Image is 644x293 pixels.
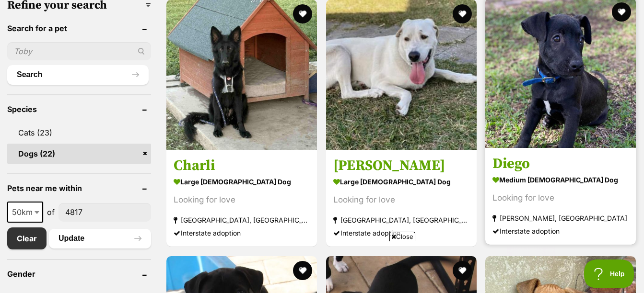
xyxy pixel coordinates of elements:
button: Update [49,229,151,248]
header: Search for a pet [7,24,151,33]
div: Interstate adoption [333,227,469,240]
a: Clear [7,227,47,249]
h3: [PERSON_NAME] [333,157,469,175]
span: Close [389,232,415,241]
strong: large [DEMOGRAPHIC_DATA] Dog [174,175,310,189]
header: Gender [7,270,151,278]
header: Pets near me within [7,184,151,192]
input: postcode [59,203,151,221]
div: Interstate adoption [174,227,310,240]
button: favourite [452,4,471,23]
div: Interstate adoption [492,225,629,238]
a: Diego medium [DEMOGRAPHIC_DATA] Dog Looking for love [PERSON_NAME], [GEOGRAPHIC_DATA] Interstate ... [485,148,636,245]
div: Looking for love [333,194,469,207]
strong: large [DEMOGRAPHIC_DATA] Dog [333,175,469,189]
strong: medium [DEMOGRAPHIC_DATA] Dog [492,173,629,187]
strong: [GEOGRAPHIC_DATA], [GEOGRAPHIC_DATA] [174,214,310,227]
span: of [47,206,55,218]
strong: [GEOGRAPHIC_DATA], [GEOGRAPHIC_DATA] [333,214,469,227]
a: Cats (23) [7,123,151,143]
span: 50km [8,205,42,219]
strong: [PERSON_NAME], [GEOGRAPHIC_DATA] [492,212,629,225]
div: Looking for love [492,192,629,205]
a: Charli large [DEMOGRAPHIC_DATA] Dog Looking for love [GEOGRAPHIC_DATA], [GEOGRAPHIC_DATA] Interst... [166,150,317,247]
button: favourite [293,4,312,23]
a: Dogs (22) [7,144,151,164]
button: Search [7,65,149,84]
iframe: Advertisement [90,245,555,288]
span: 50km [7,202,43,223]
input: Toby [7,42,151,60]
a: [PERSON_NAME] large [DEMOGRAPHIC_DATA] Dog Looking for love [GEOGRAPHIC_DATA], [GEOGRAPHIC_DATA] ... [326,150,477,247]
iframe: Help Scout Beacon - Open [584,259,634,288]
header: Species [7,105,151,113]
div: Looking for love [174,194,310,207]
button: favourite [612,2,631,22]
h3: Diego [492,155,629,173]
h3: Charli [174,157,310,175]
